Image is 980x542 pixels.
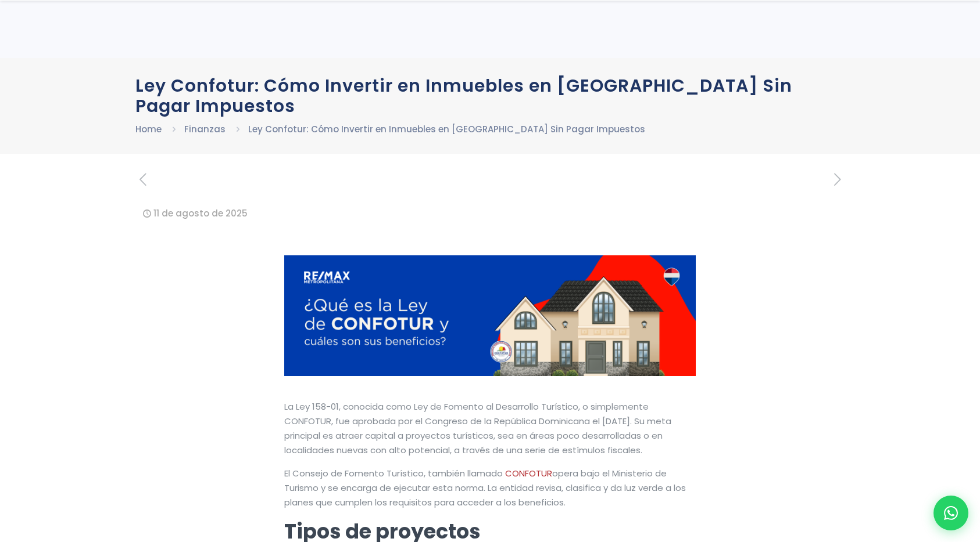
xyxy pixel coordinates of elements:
[284,400,671,456] span: La Ley 158-01, conocida como Ley de Fomento al Desarrollo Turístico, o simplemente CONFOTUR, fue ...
[153,207,248,219] time: 11 de agosto de 2025
[503,467,552,479] a: CONFOTUR
[284,467,503,479] span: El Consejo de Fomento Turístico, también llamado
[830,169,845,190] i: next post
[184,123,226,135] a: Finanzas
[505,467,552,479] span: CONFOTUR
[135,75,845,116] h1: Ley Confotur: Cómo Invertir en Inmuebles en [GEOGRAPHIC_DATA] Sin Pagar Impuestos
[135,171,150,189] a: previous post
[830,171,845,189] a: next post
[284,467,686,508] span: opera bajo el Ministerio de Turismo y se encarga de ejecutar esta norma. La entidad revisa, clasi...
[284,255,696,376] img: Gráfico de una propiedad en venta exenta de impuestos por ley confotur
[135,169,150,190] i: previous post
[248,122,645,136] li: Ley Confotur: Cómo Invertir en Inmuebles en [GEOGRAPHIC_DATA] Sin Pagar Impuestos
[135,123,162,135] a: Home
